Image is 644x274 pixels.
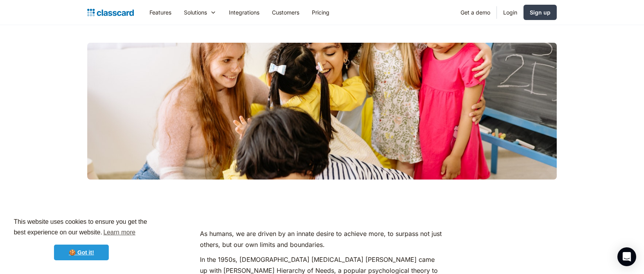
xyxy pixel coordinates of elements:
[266,4,306,21] a: Customers
[143,4,178,21] a: Features
[223,4,266,21] a: Integrations
[523,5,557,20] a: Sign up
[6,210,157,268] div: cookieconsent
[200,228,444,250] p: As humans, we are driven by an innate desire to achieve more, to surpass not just others, but our...
[54,245,109,260] a: dismiss cookie message
[14,217,149,238] span: This website uses cookies to ensure you get the best experience on our website.
[617,247,636,266] div: Open Intercom Messenger
[306,4,336,21] a: Pricing
[530,8,550,16] div: Sign up
[454,4,496,21] a: Get a demo
[184,8,207,16] div: Solutions
[497,4,523,21] a: Login
[87,7,134,18] a: home
[178,4,223,21] div: Solutions
[102,227,137,238] a: learn more about cookies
